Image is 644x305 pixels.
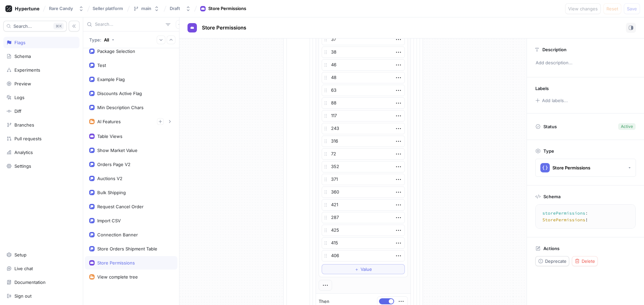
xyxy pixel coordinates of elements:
div: Logs [14,95,24,100]
div: View complete tree [97,274,138,280]
button: View changes [565,3,601,14]
button: Draft [167,3,194,14]
span: Value [361,267,372,271]
button: Delete [572,256,598,266]
textarea: 421 [322,199,405,211]
p: Type: [89,37,101,43]
p: Type [543,148,554,154]
button: Rare Candy [46,3,87,14]
span: Store Permissions [202,25,246,30]
div: Discounts Active Flag [97,91,142,96]
div: main [141,6,151,11]
p: Add description... [533,57,638,69]
button: Store Permissions [535,159,636,177]
div: Min Description Chars [97,105,144,110]
div: Table Views [97,134,122,139]
p: Description [542,47,567,52]
button: Expand all [157,35,165,44]
div: Store Orders Shipment Table [97,246,157,251]
div: Setup [14,252,26,257]
p: Labels [535,86,549,91]
button: Type: All [87,34,117,46]
div: Branches [14,122,34,128]
span: View changes [568,7,598,11]
div: Diff [14,108,21,114]
div: K [53,23,64,29]
div: Orders Page V2 [97,162,130,167]
span: Seller platform [93,6,123,11]
div: Rare Candy [49,6,73,11]
input: Search... [95,21,163,28]
textarea: 48 [322,72,405,83]
div: Schema [14,54,31,59]
textarea: storePermissions: StorePermissions! [538,207,638,226]
div: AI Features [97,119,121,124]
div: Pull requests [14,136,42,141]
span: Save [627,7,637,11]
span: Reset [606,7,618,11]
div: Connection Banner [97,232,138,237]
div: Auctions V2 [97,176,122,181]
textarea: 425 [322,225,405,236]
textarea: 37 [322,34,405,45]
button: Collapse all [167,35,175,44]
div: Store Permissions [552,165,590,171]
button: Search...K [3,21,67,31]
textarea: 46 [322,59,405,71]
div: Package Selection [97,49,135,54]
textarea: 117 [322,110,405,122]
span: ＋ [355,267,359,271]
div: Sign out [14,293,32,299]
div: Test [97,63,106,68]
div: Example Flag [97,77,125,82]
textarea: 88 [322,97,405,109]
button: Save [624,3,640,14]
button: main [130,3,162,14]
textarea: 371 [322,174,405,185]
p: Status [543,122,557,131]
textarea: 38 [322,47,405,58]
div: Preview [14,81,31,86]
textarea: 316 [322,136,405,147]
div: Draft [170,6,180,11]
span: Delete [582,259,595,263]
div: Import CSV [97,218,121,223]
textarea: 406 [322,250,405,261]
div: Documentation [14,280,46,285]
textarea: 360 [322,186,405,198]
div: Store Permissions [208,5,246,12]
a: Documentation [3,277,79,288]
span: Deprecate [545,259,567,263]
div: All [104,37,109,43]
div: Experiments [14,67,40,73]
span: Search... [13,24,32,28]
div: Show Market Value [97,148,138,153]
div: Analytics [14,150,33,155]
textarea: 415 [322,237,405,249]
button: Deprecate [535,256,569,266]
textarea: 352 [322,161,405,172]
div: Store Permissions [97,260,135,265]
p: Then [319,298,329,305]
div: Request Cancel Order [97,204,144,209]
div: Live chat [14,266,33,271]
textarea: 63 [322,85,405,96]
button: ＋Value [322,264,405,274]
p: Schema [543,194,560,199]
div: Active [621,124,633,130]
button: Reset [603,3,621,14]
textarea: 243 [322,123,405,134]
div: Bulk Shipping [97,190,126,195]
textarea: 287 [322,212,405,223]
p: Actions [543,246,559,251]
div: Settings [14,163,31,169]
button: Add labels... [533,96,570,105]
div: Flags [14,40,25,45]
textarea: 72 [322,148,405,160]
